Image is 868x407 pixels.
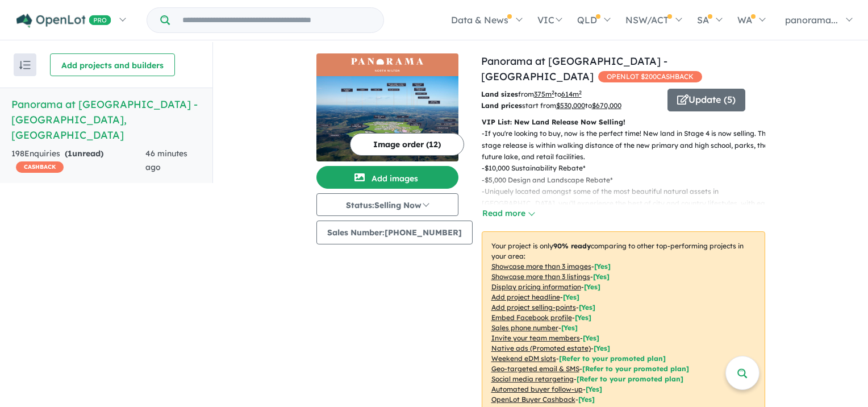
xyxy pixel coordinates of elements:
p: - If you're looking to buy, now is the perfect time! New land in Stage 4 is now selling. This sta... [482,128,774,163]
button: Add images [316,166,458,189]
u: $ 670,000 [592,101,621,110]
span: [ Yes ] [594,262,611,271]
span: [ Yes ] [583,334,599,342]
img: Openlot PRO Logo White [16,14,111,28]
strong: ( unread) [65,148,103,159]
img: Panorama at North Wilton Estate - Wilton Logo [321,58,454,72]
p: - $10,000 Sustainability Rebate* [482,163,774,174]
u: $ 530,000 [556,101,585,110]
img: sort.svg [19,61,31,69]
span: to [585,101,621,110]
sup: 2 [552,89,554,95]
u: Invite your team members [491,334,580,342]
u: Showcase more than 3 listings [491,272,590,281]
span: [ Yes ] [593,272,610,281]
span: 46 minutes ago [145,148,187,172]
u: OpenLot Buyer Cashback [491,395,575,404]
u: Social media retargeting [491,375,574,383]
input: Try estate name, suburb, builder or developer [172,8,381,32]
u: 375 m [534,90,554,98]
p: from [481,89,659,100]
u: Embed Facebook profile [491,313,572,322]
button: Update (5) [667,89,745,111]
span: [Refer to your promoted plan] [582,364,689,373]
u: Geo-targeted email & SMS [491,364,579,373]
div: 198 Enquir ies [11,147,145,175]
span: panorama... [785,14,838,26]
span: [ Yes ] [575,313,591,322]
b: Land prices [481,101,522,110]
u: 614 m [561,90,582,98]
span: [Yes] [594,344,610,352]
a: Panorama at [GEOGRAPHIC_DATA] - [GEOGRAPHIC_DATA] [481,55,667,83]
u: Showcase more than 3 images [491,262,591,271]
p: - Uniquely located amongst some of the most beautiful natural assets in [GEOGRAPHIC_DATA], you’ll... [482,186,774,232]
sup: 2 [579,89,582,95]
span: [ Yes ] [584,283,600,291]
button: Status:Selling Now [316,193,458,216]
span: [ Yes ] [579,303,595,312]
u: Sales phone number [491,323,558,332]
u: Native ads (Promoted estate) [491,344,591,352]
p: - $5,000 Design and Landscape Rebate* [482,175,774,186]
span: CASHBACK [16,161,64,173]
u: Display pricing information [491,283,581,291]
b: Land sizes [481,90,518,98]
u: Add project selling-points [491,303,576,312]
u: Add project headline [491,293,560,301]
u: Weekend eDM slots [491,354,556,363]
p: VIP List: New Land Release Now Selling! [482,117,765,128]
b: 90 % ready [553,242,591,250]
img: Panorama at North Wilton Estate - Wilton [316,76,458,161]
span: to [554,90,582,98]
span: [Yes] [578,395,595,404]
button: Add projects and builders [50,53,175,76]
span: [ Yes ] [561,323,578,332]
a: Panorama at North Wilton Estate - Wilton LogoPanorama at North Wilton Estate - Wilton [316,53,458,161]
button: Image order (12) [350,133,464,156]
span: [Yes] [586,385,602,393]
span: OPENLOT $ 200 CASHBACK [598,71,702,82]
button: Sales Number:[PHONE_NUMBER] [316,221,473,244]
p: start from [481,100,659,111]
span: [Refer to your promoted plan] [577,375,683,383]
h5: Panorama at [GEOGRAPHIC_DATA] - [GEOGRAPHIC_DATA] , [GEOGRAPHIC_DATA] [11,97,201,143]
button: Read more [482,207,535,220]
span: [ Yes ] [563,293,579,301]
span: 1 [68,148,72,159]
u: Automated buyer follow-up [491,385,583,393]
span: [Refer to your promoted plan] [559,354,666,363]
